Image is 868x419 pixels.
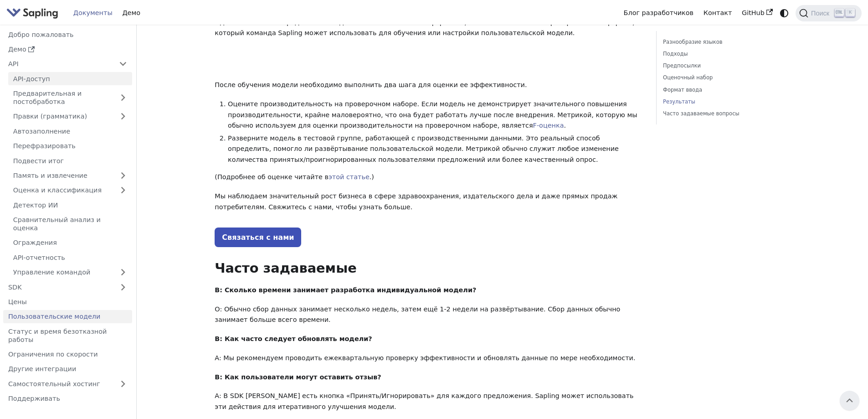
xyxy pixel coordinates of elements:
a: SDK [3,280,114,294]
a: Формат ввода [663,86,786,94]
a: Другие интеграции [3,362,132,376]
font: Документы [73,9,113,16]
font: В: Сколько времени занимает разработка индивидуальной модели? [215,286,476,294]
a: Блог разработчиков [619,6,699,20]
button: Прокрутить обратно наверх [840,391,859,410]
font: Предпосылки [663,62,701,69]
font: Оценочный набор [663,74,713,81]
font: Демо [122,9,140,16]
font: Разверните модель в тестовой группе, работающей с производственными данными. Это реальный способ ... [228,134,619,164]
font: API-доступ [13,75,50,83]
font: Оценка и классификация [13,186,102,194]
font: Управление командой [13,269,91,276]
font: Связаться с нами [222,233,294,242]
font: .) [370,173,374,181]
a: Добро пожаловать [3,28,132,41]
a: Разнообразие языков [663,38,786,47]
font: Правки (грамматика) [13,113,87,120]
font: В: Как часто следует обновлять модели? [215,335,372,342]
a: Документы [68,6,118,20]
a: Часто задаваемые вопросы [663,109,786,118]
a: GitHub [737,6,777,20]
a: Ограждения [8,236,132,249]
a: Пользовательские модели [3,310,132,323]
font: Другие интеграции [8,365,76,372]
a: Связаться с нами [215,228,301,247]
a: Предпосылки [663,62,786,70]
font: Самостоятельный хостинг [8,380,100,388]
a: Сравнительный анализ и оценка [8,213,132,235]
font: Ограничения по скорости [8,351,98,358]
a: Перефразировать [8,140,132,153]
button: Переключение между темным и светлым режимами (в настоящее время системный режим) [777,6,791,20]
font: Мы наблюдаем значительный рост бизнеса в сфере здравоохранения, издательского дела и даже прямых ... [215,192,617,211]
font: Поддерживать [8,395,60,402]
font: Часто задаваемые [215,260,356,276]
a: Цены [3,295,132,309]
font: Предварительная и постобработка [13,90,82,105]
img: Сапленок.ai [6,6,58,20]
a: Управление командой [8,266,132,279]
font: API [8,60,19,67]
a: Контакт [699,6,737,20]
a: Статус и время безотказной работы [3,325,132,346]
a: Предварительная и постобработка [8,87,132,109]
a: Оценка и классификация [8,184,132,197]
a: Оценочный набор [663,73,786,82]
font: Поиск [811,10,829,17]
font: Статус и время безотказной работы [8,328,107,343]
a: Результаты [663,98,786,106]
a: Ограничения по скорости [3,348,132,361]
a: Поддерживать [3,392,132,405]
a: Сапленок.ai [6,6,62,20]
button: Поиск (Ctrl+K) [796,5,862,21]
font: Контакт [704,9,732,16]
font: Разнообразие языков [663,39,723,45]
a: Демо [3,43,132,56]
a: Память и извлечение [8,169,132,182]
font: Цены [8,298,27,305]
font: Демо [8,46,26,53]
font: API-отчетность [13,254,65,261]
a: API-доступ [8,72,132,85]
font: Сравнительный анализ и оценка [13,216,101,232]
font: A: В SDK [PERSON_NAME] есть кнопка «Принять/Игнорировать» для каждого предложения. Sapling может ... [215,392,633,410]
a: Правки (грамматика) [8,110,132,123]
button: Свернуть категорию боковой панели «API» [114,57,132,71]
a: Автозаполнение [8,124,132,138]
font: Автозаполнение [13,128,70,135]
font: Детектор ИИ [13,202,58,209]
font: Добро пожаловать [8,31,74,38]
font: A: Мы рекомендуем проводить ежеквартальную проверку эффективности и обновлять данные по мере необ... [215,354,635,362]
font: Формат ввода [663,87,702,93]
font: Память и извлечение [13,172,87,179]
font: Ограждения [13,239,57,246]
a: Подвести итог [8,154,132,167]
font: SDK [8,284,22,291]
a: API [3,57,114,71]
font: О: Обычно сбор данных занимает несколько недель, затем ещё 1-2 недели на развёртывание. Сбор данн... [215,305,620,324]
a: Демо [118,6,145,20]
font: В: Как пользователи могут оставить отзыв? [215,373,381,381]
font: Блог разработчиков [624,9,693,16]
font: . [564,122,566,129]
a: этой статье [329,173,370,181]
a: F-оценка [533,122,564,129]
a: Подходы [663,50,786,58]
font: Часто задаваемые вопросы [663,110,740,117]
font: Результаты [663,98,695,105]
font: Оцените производительность на проверочном наборе. Если модель не демонстрирует значительного повы... [228,100,637,129]
font: После обучения модели необходимо выполнить два шага для оценки ее эффективности. [215,81,527,88]
font: Подвести итог [13,157,64,165]
font: Перефразировать [13,142,76,150]
font: Пользовательские модели [8,313,100,320]
font: Подходы [663,51,688,57]
button: Развернуть категорию боковой панели «SDK» [114,280,132,294]
font: GitHub [742,9,765,16]
a: Самостоятельный хостинг [3,377,132,390]
a: Детектор ИИ [8,198,132,212]
a: API-отчетность [8,251,132,264]
kbd: K [846,9,855,17]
